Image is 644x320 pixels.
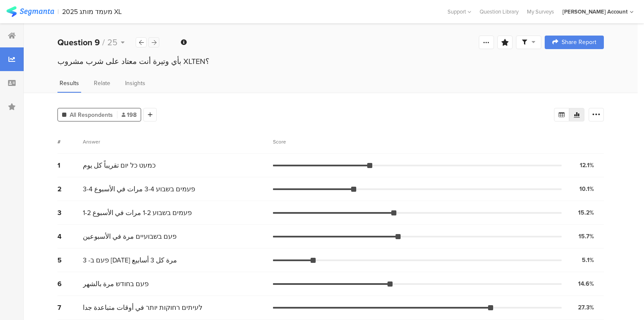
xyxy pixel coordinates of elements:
[102,36,105,49] span: /
[562,39,596,45] span: Share Report
[83,255,177,265] span: פעם ב- 3 [DATE] مرة كل 3 أسابيع
[580,161,594,170] div: 12.1%
[579,232,594,241] div: 15.7%
[448,5,471,18] div: Support
[57,255,83,265] div: 5
[57,208,83,218] div: 3
[578,303,594,312] div: 27.3%
[57,160,83,170] div: 1
[57,279,83,289] div: 6
[6,6,54,17] img: segmanta logo
[83,303,202,312] span: לעיתים רחוקות יותר في أوقات متباعدة جدا
[83,232,177,241] span: פעם בשבועיים مرة في الأسبوعين
[57,138,83,146] div: #
[582,256,594,265] div: 5.1%
[70,110,113,119] span: All Respondents
[578,279,594,288] div: 14.6%
[562,8,628,16] div: [PERSON_NAME] Account
[57,36,100,49] b: Question 9
[83,208,192,218] span: 1-2 פעמים בשבוע 1-2 مرات في الأسبوع
[273,138,291,146] div: Score
[122,110,136,119] span: 198
[62,8,122,16] div: 2025 מעמד מותג XL
[83,184,195,194] span: 3-4 פעמים בשבוע 3-4 مرات في الأسبوع
[57,303,83,312] div: 7
[57,232,83,241] div: 4
[475,8,523,16] a: Question Library
[579,185,594,193] div: 10.1%
[83,138,100,146] div: Answer
[57,7,59,17] div: |
[57,56,604,67] div: بأي وتيرة أنت معتاد على شرب مشروب XLTEN؟
[94,79,110,88] span: Relate
[578,208,594,217] div: 15.2%
[60,79,79,88] span: Results
[523,8,558,16] a: My Surveys
[125,79,145,88] span: Insights
[83,160,156,170] span: כמעט כל יום تقريباً كل يوم
[57,184,83,194] div: 2
[83,279,149,289] span: פעם בחודש مرة بالشهر
[107,36,117,49] span: 25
